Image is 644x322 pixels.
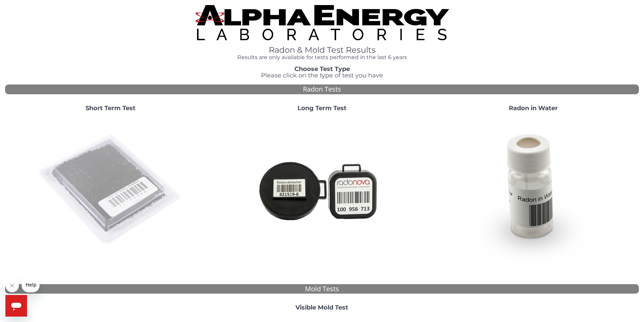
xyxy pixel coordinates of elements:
[5,295,27,317] iframe: Button to launch messaging window
[295,304,348,311] strong: Visible Mold Test
[249,117,395,263] img: Radtrak2vsRadtrak3.jpg
[460,117,606,263] img: RadoninWater.jpg
[5,279,19,292] iframe: Close message
[509,104,558,112] strong: Radon in Water
[195,54,449,60] h4: Results are only available for tests performed in the last 6 years
[5,84,639,94] div: Radon Tests
[22,277,40,292] iframe: Message from company
[38,117,183,263] img: ShortTerm.jpg
[195,46,449,54] h1: Radon & Mold Test Results
[195,5,449,40] img: TightCrop.jpg
[294,65,350,73] strong: Choose Test Type
[5,284,639,294] div: Mold Tests
[297,104,347,112] strong: Long Term Test
[86,104,136,112] strong: Short Term Test
[261,72,383,79] span: Please click on the type of test you have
